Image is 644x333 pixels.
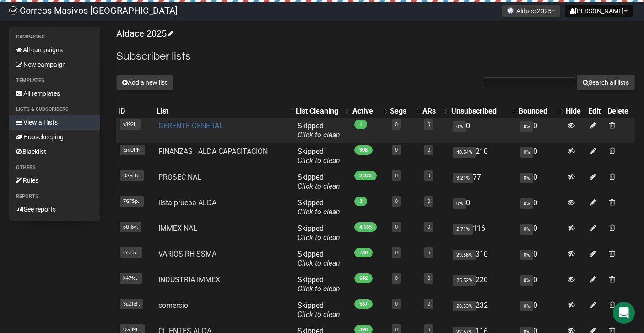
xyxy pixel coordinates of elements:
[566,107,584,116] div: Hide
[422,107,440,116] div: ARs
[453,198,466,209] span: 0%
[298,147,340,165] span: Skipped
[298,250,340,267] span: Skipped
[451,107,507,116] div: Unsubscribed
[395,327,398,333] a: 0
[564,105,586,118] th: Hide: No sort applied, sorting is disabled
[395,250,398,256] a: 0
[428,198,430,204] a: 0
[116,105,155,118] th: ID: No sort applied, sorting is disabled
[517,143,564,169] td: 0
[449,195,516,220] td: 0
[120,247,142,258] span: l5DLS..
[9,86,100,101] a: All templates
[9,43,100,57] a: All campaigns
[395,173,398,179] a: 0
[9,202,100,217] a: See reports
[428,301,430,307] a: 0
[298,275,340,293] span: Skipped
[9,144,100,159] a: Blacklist
[520,147,533,158] span: 0%
[116,48,635,65] h2: Subscriber lists
[120,299,143,309] span: 3aZh8..
[298,156,340,165] a: Click to clean
[298,233,340,242] a: Click to clean
[298,301,340,319] span: Skipped
[158,147,268,156] a: FINANZAS - ALDA CAPACITACION
[453,250,476,260] span: 29.58%
[298,259,340,267] a: Click to clean
[9,191,100,202] li: Reports
[354,248,373,257] span: 738
[449,143,516,169] td: 210
[120,119,141,130] span: x892I..
[449,105,516,118] th: Unsubscribed: No sort applied, activate to apply an ascending sort
[9,104,100,115] li: Lists & subscribers
[517,195,564,220] td: 0
[517,272,564,297] td: 0
[453,173,473,183] span: 3.21%
[453,147,476,158] span: 40.54%
[352,107,379,116] div: Active
[613,302,635,324] div: Open Intercom Messenger
[158,250,216,258] a: VARIOS RH SSMA
[453,301,476,311] span: 28.33%
[449,272,516,297] td: 220
[517,118,564,143] td: 0
[453,121,466,132] span: 0%
[9,162,100,173] li: Others
[354,171,377,180] span: 2,322
[520,224,533,235] span: 0%
[517,105,564,118] th: Bounced: No sort applied, activate to apply an ascending sort
[520,173,533,183] span: 0%
[354,273,373,283] span: 642
[588,107,604,116] div: Edit
[157,107,285,116] div: List
[158,301,188,310] a: comercio
[421,105,449,118] th: ARs: No sort applied, activate to apply an ascending sort
[9,173,100,188] a: Rules
[586,105,606,118] th: Edit: No sort applied, sorting is disabled
[116,28,172,39] a: Aldace 2025
[354,222,377,232] span: 4,165
[395,224,398,230] a: 0
[158,198,216,207] a: lista prueba ALDA
[298,224,340,242] span: Skipped
[428,224,430,230] a: 0
[502,5,560,17] button: Aldace 2025
[118,107,153,116] div: ID
[155,105,294,118] th: List: No sort applied, activate to apply an ascending sort
[354,197,367,206] span: 3
[517,246,564,272] td: 0
[520,275,533,286] span: 0%
[296,107,341,116] div: List Cleaning
[298,198,340,216] span: Skipped
[428,121,430,127] a: 0
[520,198,533,209] span: 0%
[395,121,398,127] a: 0
[158,121,223,130] a: GERENTE GENERAL
[298,173,340,191] span: Skipped
[520,250,533,260] span: 0%
[9,75,100,86] li: Templates
[354,299,373,309] span: 587
[120,145,145,155] span: EmUPF..
[428,173,430,179] a: 0
[120,170,144,181] span: DSeL8..
[449,220,516,246] td: 116
[520,301,533,311] span: 0%
[9,57,100,72] a: New campaign
[395,301,398,307] a: 0
[120,196,144,207] span: 7GFSp..
[294,105,351,118] th: List Cleaning: No sort applied, activate to apply an ascending sort
[453,224,473,235] span: 2.71%
[449,246,516,272] td: 310
[298,310,340,319] a: Click to clean
[507,7,514,14] img: favicons
[9,32,100,43] li: Campaigns
[577,75,635,90] button: Search all lists
[354,145,373,155] span: 308
[517,297,564,323] td: 0
[517,220,564,246] td: 0
[395,275,398,281] a: 0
